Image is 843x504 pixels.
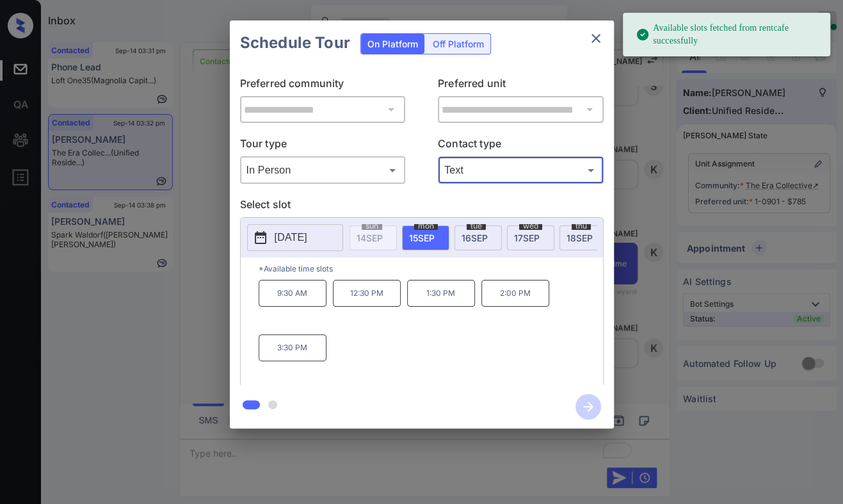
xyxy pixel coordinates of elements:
span: 17 SEP [514,232,540,243]
p: 1:30 PM [407,280,475,307]
p: 2:00 PM [481,280,549,307]
p: 9:30 AM [259,280,326,307]
span: 15 SEP [409,232,435,243]
h2: Schedule Tour [230,20,360,65]
div: date-select [402,225,449,250]
div: date-select [559,225,607,250]
div: Off Platform [426,34,490,54]
button: [DATE] [247,224,343,251]
span: wed [519,222,542,230]
button: close [583,26,609,51]
div: On Platform [361,34,424,54]
p: Contact type [438,136,604,156]
span: 18 SEP [566,232,593,243]
span: mon [414,222,438,230]
button: btn-next [568,390,609,423]
span: tue [467,222,486,230]
div: date-select [454,225,502,250]
p: 12:30 PM [333,280,401,307]
div: Available slots fetched from rentcafe successfully [636,17,820,53]
span: 16 SEP [462,232,488,243]
p: [DATE] [275,230,307,245]
p: Tour type [240,136,406,156]
p: Preferred unit [438,76,604,96]
div: date-select [507,225,554,250]
p: Preferred community [240,76,406,96]
p: 3:30 PM [259,334,326,361]
p: Select slot [240,197,604,217]
div: In Person [243,159,403,181]
p: *Available time slots [259,257,603,280]
div: Text [441,159,600,181]
span: thu [572,222,591,230]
